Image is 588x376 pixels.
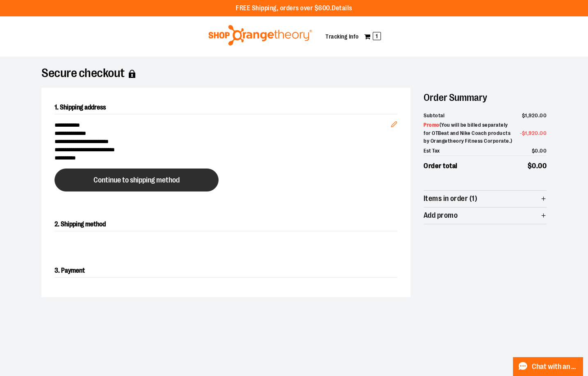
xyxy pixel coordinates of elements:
span: $ [532,148,535,154]
a: Details [332,5,352,12]
span: Items in order (1) [424,195,477,203]
span: Promo [424,122,440,128]
span: Order total [424,161,458,171]
span: 1 [525,130,527,136]
span: 1 [373,32,381,40]
button: Continue to shipping method [55,169,219,191]
span: 0 [535,148,538,154]
span: 00 [540,148,547,154]
span: Chat with an Expert [532,363,578,371]
span: 1 [525,112,527,118]
span: . [538,130,540,136]
span: ( You will be billed separately for OTBeat and Nike Coach products by Orangetheory Fitness Corpor... [424,122,513,144]
p: FREE Shipping, orders over $600. [236,4,352,13]
button: Add promo [424,207,547,224]
span: 920 [529,112,538,118]
span: $ [522,130,525,136]
h2: 2. Shipping method [55,218,397,231]
button: Items in order (1) [424,191,547,207]
button: Chat with an Expert [513,357,583,376]
h2: 1. Shipping address [55,101,397,114]
span: , [527,112,529,118]
span: 0 [532,162,536,170]
span: 920 [529,130,538,136]
a: Tracking Info [326,33,359,40]
button: Edit [384,108,404,137]
h1: Secure checkout [41,70,547,78]
span: Add promo [424,212,458,219]
span: Continue to shipping method [93,176,180,184]
span: $ [522,112,525,118]
span: - [520,129,547,137]
h2: Order Summary [424,88,547,107]
span: . [536,162,538,170]
span: 00 [538,162,547,170]
span: Est Tax [424,147,440,155]
h2: 3. Payment [55,264,397,278]
span: 00 [540,130,547,136]
span: 00 [540,112,547,118]
img: Shop Orangetheory [207,25,313,46]
span: . [538,112,540,118]
span: . [538,148,540,154]
span: , [527,130,529,136]
span: Subtotal [424,112,444,120]
span: $ [528,162,532,170]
